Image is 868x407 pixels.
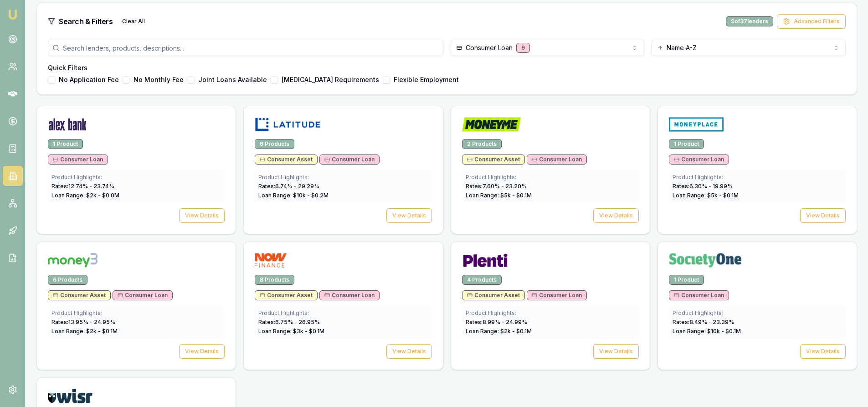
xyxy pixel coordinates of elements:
span: Rates: 6.30 % - 19.99 % [673,183,733,190]
span: Consumer Asset [53,292,106,299]
img: emu-icon-u.png [7,9,18,20]
div: 9 of 37 lenders [726,16,773,26]
img: Money Me logo [462,117,521,132]
img: WISR logo [48,389,92,403]
span: Consumer Loan [532,156,582,163]
div: 6 Products [48,275,87,285]
button: View Details [593,344,639,359]
button: View Details [179,208,225,223]
img: Latitude logo [255,117,321,132]
span: Loan Range: $ 3 k - $ 0.1 M [258,328,324,335]
img: Society One logo [669,253,742,268]
button: View Details [800,344,846,359]
span: Consumer Loan [53,156,103,163]
span: Consumer Loan [324,156,375,163]
span: Rates: 8.99 % - 24.99 % [466,319,527,325]
span: Rates: 13.95 % - 24.95 % [51,319,115,325]
div: Product Highlights: [466,174,635,181]
span: Loan Range: $ 2 k - $ 0.0 M [51,192,119,199]
span: Rates: 7.60 % - 23.20 % [466,183,527,190]
button: Clear All [117,14,150,29]
div: 8 Products [255,275,294,285]
label: No Application Fee [59,77,119,83]
div: Product Highlights: [466,309,635,317]
img: Money Place logo [669,117,724,132]
a: Money3 logo6 ProductsConsumer AssetConsumer LoanProduct Highlights:Rates:13.95% - 24.95%Loan Rang... [36,242,236,370]
a: Latitude logo6 ProductsConsumer AssetConsumer LoanProduct Highlights:Rates:6.74% - 29.29%Loan Ran... [243,106,443,234]
a: Plenti logo4 ProductsConsumer AssetConsumer LoanProduct Highlights:Rates:8.99% - 24.99%Loan Range... [451,242,650,370]
div: Product Highlights: [51,309,221,317]
button: View Details [386,208,432,223]
span: Consumer Asset [467,156,520,163]
label: Flexible Employment [394,77,459,83]
span: Loan Range: $ 5 k - $ 0.1 M [466,192,532,199]
input: Search lenders, products, descriptions... [48,40,443,56]
span: Consumer Loan [674,156,724,163]
div: 1 Product [669,275,704,285]
a: Alex Bank logo1 ProductConsumer LoanProduct Highlights:Rates:12.74% - 23.74%Loan Range: $2k - $0.... [36,106,236,234]
span: Rates: 8.49 % - 23.39 % [673,319,734,325]
button: View Details [386,344,432,359]
div: Product Highlights: [258,309,428,317]
span: Consumer Loan [674,292,724,299]
img: Plenti logo [462,253,508,268]
span: Consumer Loan [324,292,375,299]
div: 4 Products [462,275,502,285]
span: Rates: 6.74 % - 29.29 % [258,183,319,190]
div: 1 Product [669,139,704,149]
a: NOW Finance logo8 ProductsConsumer AssetConsumer LoanProduct Highlights:Rates:6.75% - 26.95%Loan ... [243,242,443,370]
span: Rates: 12.74 % - 23.74 % [51,183,114,190]
button: View Details [593,208,639,223]
button: View Details [179,344,225,359]
span: Loan Range: $ 5 k - $ 0.1 M [673,192,739,199]
span: Loan Range: $ 10 k - $ 0.1 M [673,328,741,335]
span: Consumer Asset [260,156,313,163]
label: Joint Loans Available [198,77,267,83]
h3: Search & Filters [59,16,113,27]
h4: Quick Filters [48,63,846,72]
a: Society One logo1 ProductConsumer LoanProduct Highlights:Rates:8.49% - 23.39%Loan Range: $10k - $... [657,242,857,370]
span: Loan Range: $ 2 k - $ 0.1 M [466,328,532,335]
div: 2 Products [462,139,502,149]
a: Money Place logo1 ProductConsumer LoanProduct Highlights:Rates:6.30% - 19.99%Loan Range: $5k - $0... [657,106,857,234]
span: Rates: 6.75 % - 26.95 % [258,319,320,325]
span: Consumer Asset [260,292,313,299]
a: Money Me logo2 ProductsConsumer AssetConsumer LoanProduct Highlights:Rates:7.60% - 23.20%Loan Ran... [451,106,650,234]
div: 6 Products [255,139,294,149]
span: Consumer Loan [532,292,582,299]
span: Consumer Asset [467,292,520,299]
div: 1 Product [48,139,83,149]
label: No Monthly Fee [134,77,184,83]
div: Product Highlights: [673,309,842,317]
div: Product Highlights: [258,174,428,181]
button: Advanced Filters [777,14,846,29]
label: [MEDICAL_DATA] Requirements [282,77,379,83]
img: Alex Bank logo [48,117,87,132]
span: Loan Range: $ 10 k - $ 0.2 M [258,192,329,199]
img: Money3 logo [48,253,98,268]
span: Consumer Loan [118,292,168,299]
img: NOW Finance logo [255,253,287,268]
div: Product Highlights: [673,174,842,181]
button: View Details [800,208,846,223]
div: Product Highlights: [51,174,221,181]
span: Loan Range: $ 2 k - $ 0.1 M [51,328,118,335]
